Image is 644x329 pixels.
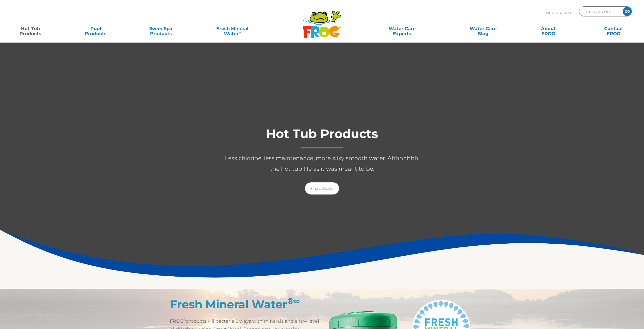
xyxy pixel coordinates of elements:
[583,8,617,15] input: Zip Code Form
[221,127,424,148] h1: Hot Tub Products
[221,153,424,174] p: Less chlorine, less maintenance, more silky smooth water. Ahhhhhhh, the hot tub life as it was me...
[305,182,339,195] a: Find a Dealer
[546,6,572,19] p: Find A Dealer
[136,24,186,34] a: Swim SpaProducts
[588,24,639,34] a: ContactFROG
[239,30,241,34] sup: ∞
[183,318,186,322] sup: ®
[170,298,322,311] h2: Fresh Mineral Water
[361,24,443,34] a: Water CareExperts
[523,24,574,34] a: AboutFROG
[623,7,632,16] input: GO
[201,24,264,34] a: Fresh MineralWater∞
[5,24,56,34] a: Hot TubProducts
[458,24,509,34] a: Water CareBlog
[70,24,121,34] a: PoolProducts
[287,296,300,306] sup: ®
[294,296,300,306] em: ∞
